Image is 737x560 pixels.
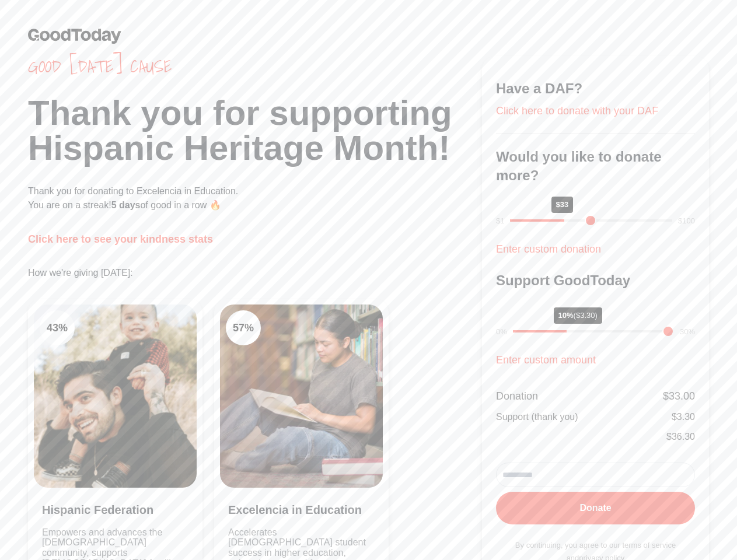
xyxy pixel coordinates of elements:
[496,79,695,98] h3: Have a DAF?
[111,200,141,210] span: 5 days
[554,307,602,324] div: 10%
[226,310,261,345] div: 57 %
[40,310,75,345] div: 43 %
[672,432,695,442] span: 36.30
[28,184,482,212] p: Thank you for donating to Excelencia in Education. You are on a streak! of good in a row 🔥
[551,197,574,213] div: $33
[680,326,695,338] div: 30%
[496,105,658,117] a: Click here to donate with your DAF
[496,215,504,227] div: $1
[496,326,507,338] div: 0%
[28,266,482,280] p: How we're giving [DATE]:
[496,492,695,524] button: Donate
[672,410,695,424] div: $
[496,243,601,255] a: Enter custom donation
[677,412,695,422] span: 3.30
[42,502,188,518] h3: Hispanic Federation
[228,502,375,518] h3: Excelencia in Education
[496,410,578,424] div: Support (thank you)
[28,28,121,44] img: GoodToday
[28,56,482,77] span: Good [DATE] cause
[28,233,213,245] a: Click here to see your kindness stats
[496,271,695,290] h3: Support GoodToday
[496,148,695,185] h3: Would you like to donate more?
[669,390,695,402] span: 33.00
[574,311,598,320] span: ($3.30)
[220,304,383,488] img: Clean Cooking Alliance
[678,215,695,227] div: $100
[666,430,695,444] div: $
[496,388,538,404] div: Donation
[496,354,596,366] a: Enter custom amount
[34,304,197,488] img: Clean Air Task Force
[663,388,695,404] div: $
[28,96,482,166] h1: Thank you for supporting Hispanic Heritage Month!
